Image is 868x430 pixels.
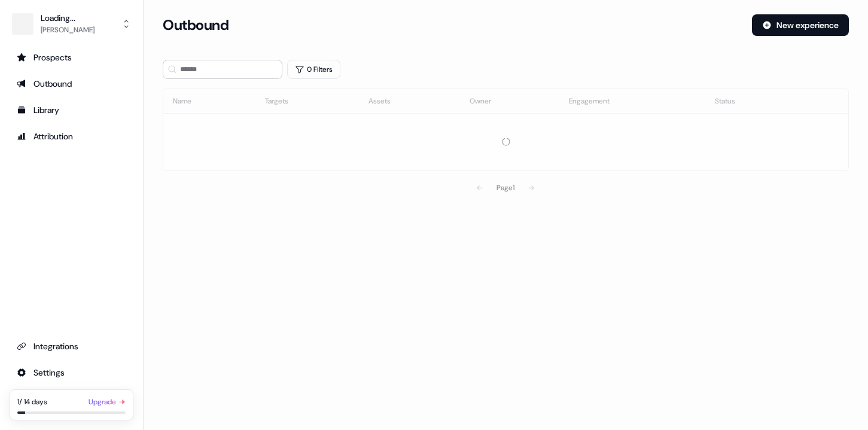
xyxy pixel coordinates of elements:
button: Loading...[PERSON_NAME] [10,10,133,38]
div: [PERSON_NAME] [41,24,95,36]
div: Attribution [17,130,126,142]
div: Outbound [17,78,126,90]
a: Go to integrations [10,363,133,382]
div: Library [17,104,126,116]
div: Integrations [17,340,126,352]
a: Upgrade [89,396,126,408]
div: Settings [17,367,126,379]
div: Prospects [17,51,126,63]
a: Go to outbound experience [10,74,133,93]
h3: Outbound [163,16,229,34]
a: Go to attribution [10,127,133,146]
div: Loading... [41,12,95,24]
a: Go to integrations [10,337,133,356]
div: 1 / 14 days [17,396,47,408]
a: Go to prospects [10,48,133,67]
button: 0 Filters [287,60,340,79]
a: Go to templates [10,100,133,120]
button: New experience [752,14,849,36]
